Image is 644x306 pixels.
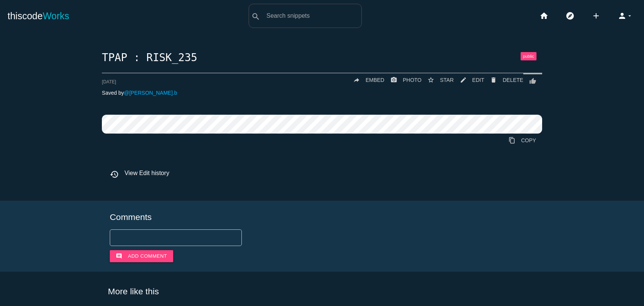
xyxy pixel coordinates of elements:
[472,77,484,83] span: EDIT
[454,73,484,87] a: mode_editEDIT
[566,4,575,28] i: explore
[102,79,116,85] span: [DATE]
[102,90,542,96] p: Saved by
[539,4,549,28] i: home
[43,11,69,21] span: Works
[251,5,260,29] i: search
[110,250,173,262] button: commentAdd comment
[592,4,601,28] i: add
[627,4,633,28] i: arrow_drop_down
[353,73,360,87] i: reply
[509,134,515,147] i: content_copy
[403,77,422,83] span: PHOTO
[503,77,523,83] span: DELETE
[490,73,497,87] i: delete
[421,73,453,87] button: star_borderSTAR
[116,250,122,262] i: comment
[427,73,434,87] i: star_border
[263,8,361,24] input: Search snippets
[384,73,422,87] a: photo_cameraPHOTO
[249,4,263,28] button: search
[347,73,384,87] a: replyEMBED
[110,170,119,179] i: history
[503,134,542,147] a: Copy to Clipboard
[440,77,453,83] span: STAR
[484,73,523,87] a: Delete Post
[110,212,534,222] h5: Comments
[102,52,542,64] h1: TPAP : RISK_235
[366,77,384,83] span: EMBED
[97,287,547,296] h5: More like this
[124,90,177,96] a: @[PERSON_NAME].b
[8,4,69,28] a: thiscodeWorks
[618,4,627,28] i: person
[460,73,467,87] i: mode_edit
[110,170,542,177] h6: View Edit history
[390,73,397,87] i: photo_camera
